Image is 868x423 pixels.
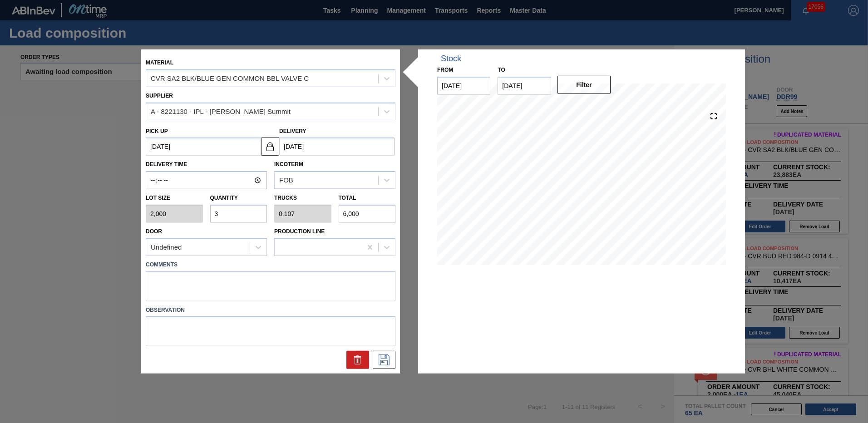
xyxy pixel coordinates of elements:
input: mm/dd/yyyy [146,138,261,156]
label: Observation [146,303,395,316]
label: Comments [146,258,395,271]
div: Save Suggestion [373,351,395,369]
button: locked [261,137,279,155]
label: Pick up [146,128,168,134]
label: Trucks [274,195,297,201]
label: Delivery Time [146,158,267,171]
div: FOB [279,177,293,184]
label: Quantity [210,195,238,201]
label: Supplier [146,93,173,99]
input: mm/dd/yyyy [279,138,395,156]
input: mm/dd/yyyy [498,77,551,95]
div: Stock [441,54,461,64]
label: Door [146,228,162,235]
label: Lot size [146,192,203,205]
button: Filter [557,76,611,94]
div: CVR SA2 BLK/BLUE GEN COMMON BBL VALVE C [151,74,309,82]
label: From [437,67,453,73]
div: A - 8221130 - IPL - [PERSON_NAME] Summit [151,108,291,115]
label: Delivery [279,128,306,134]
label: to [498,67,505,73]
div: Undefined [151,243,182,251]
label: Incoterm [274,161,303,167]
input: mm/dd/yyyy [437,77,490,95]
div: Delete Suggestion [346,351,369,369]
label: Material [146,59,173,66]
label: Total [339,195,356,201]
label: Production Line [274,228,325,235]
img: locked [265,141,276,152]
